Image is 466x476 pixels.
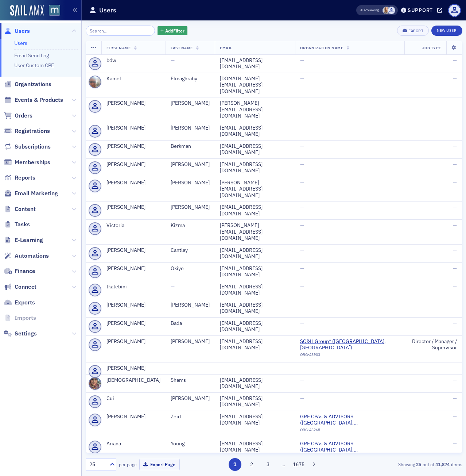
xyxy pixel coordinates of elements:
a: SC&H Group* ([GEOGRAPHIC_DATA], [GEOGRAPHIC_DATA]) [300,338,399,351]
button: 1 [229,458,241,471]
a: GRF CPAs & ADVISORS ([GEOGRAPHIC_DATA], [GEOGRAPHIC_DATA]) [300,414,399,426]
div: [PERSON_NAME] [106,365,160,372]
span: — [300,222,304,229]
span: SC&H Group* (Sparks Glencoe, MD) [300,338,399,351]
span: — [300,124,304,131]
div: bdw [106,57,160,64]
span: — [300,100,304,106]
div: [EMAIL_ADDRESS][DOMAIN_NAME] [220,125,290,138]
button: Export Page [139,459,180,470]
span: Organization Name [300,45,343,50]
label: per page [119,461,137,468]
div: [PERSON_NAME] [171,302,210,308]
span: E-Learning [15,236,43,244]
div: Ariana [106,441,160,447]
span: Profile [448,4,461,17]
a: Memberships [4,158,50,166]
a: Email Send Log [14,52,49,59]
img: SailAMX [10,5,44,17]
div: [EMAIL_ADDRESS][DOMAIN_NAME] [220,302,290,315]
div: Young [171,441,210,447]
div: [PERSON_NAME][EMAIL_ADDRESS][DOMAIN_NAME] [220,222,290,242]
span: — [300,143,304,149]
div: [PERSON_NAME] [106,125,160,131]
span: — [453,57,457,64]
div: Victoria [106,222,160,229]
span: — [171,283,175,290]
div: [PERSON_NAME] [171,204,210,211]
div: [EMAIL_ADDRESS][DOMAIN_NAME] [220,265,290,278]
span: Exports [15,299,35,307]
div: [DOMAIN_NAME][EMAIL_ADDRESS][DOMAIN_NAME] [220,76,290,95]
div: [EMAIL_ADDRESS][DOMAIN_NAME] [220,284,290,296]
span: — [300,247,304,253]
input: Search… [86,26,155,36]
span: — [453,413,457,420]
div: [PERSON_NAME] [106,302,160,308]
span: Imports [15,314,36,322]
span: Settings [15,330,37,338]
span: — [453,204,457,210]
span: — [300,283,304,290]
img: SailAMX [49,5,60,16]
div: Cantlay [171,247,210,254]
div: [PERSON_NAME] [106,320,160,327]
span: — [300,395,304,402]
div: [EMAIL_ADDRESS][DOMAIN_NAME] [220,377,290,390]
strong: 41,874 [434,461,451,468]
button: 2 [245,458,258,471]
div: [EMAIL_ADDRESS][DOMAIN_NAME] [220,395,290,408]
div: Support [408,7,433,14]
span: — [453,283,457,290]
div: [PERSON_NAME] [106,265,160,272]
div: Zeid [171,414,210,420]
span: — [453,100,457,106]
a: User Custom CPE [14,62,54,69]
span: — [300,179,304,186]
span: — [453,440,457,447]
a: New User [431,26,462,36]
div: Okiye [171,265,210,272]
span: Email Marketing [15,189,58,197]
div: Kamel [106,76,160,82]
div: Also [360,8,367,12]
span: Finance [15,267,35,275]
span: — [453,265,457,272]
div: [EMAIL_ADDRESS][DOMAIN_NAME] [220,441,290,453]
button: AddFilter [158,26,187,35]
a: Organizations [4,80,51,88]
a: Email Marketing [4,189,58,197]
a: Settings [4,330,37,338]
div: ORG-43265 [300,427,399,435]
span: Justin Chase [388,7,395,14]
div: [EMAIL_ADDRESS][DOMAIN_NAME] [220,161,290,174]
span: Emily Trott [382,7,390,14]
div: Bada [171,320,210,327]
div: [PERSON_NAME] [171,125,210,131]
div: 25 [89,461,105,468]
a: Subscriptions [4,143,51,151]
span: Viewing [360,8,379,13]
a: View Homepage [44,5,60,17]
div: [PERSON_NAME] [106,100,160,107]
div: Cui [106,395,160,402]
span: — [453,247,457,253]
a: Automations [4,252,49,260]
div: [PERSON_NAME] [171,161,210,168]
div: Director / Manager / Supervisor [409,338,457,351]
span: — [453,222,457,229]
a: Users [4,27,30,35]
span: Subscriptions [15,143,51,151]
span: Email [220,45,232,50]
div: Berkman [171,143,210,150]
a: Finance [4,267,35,275]
div: [PERSON_NAME][EMAIL_ADDRESS][DOMAIN_NAME] [220,100,290,119]
div: [PERSON_NAME] [171,180,210,186]
span: — [300,320,304,326]
a: Events & Products [4,96,63,104]
a: Users [14,40,27,46]
div: [PERSON_NAME] [106,414,160,420]
span: Tasks [15,220,30,229]
div: [EMAIL_ADDRESS][DOMAIN_NAME] [220,247,290,260]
